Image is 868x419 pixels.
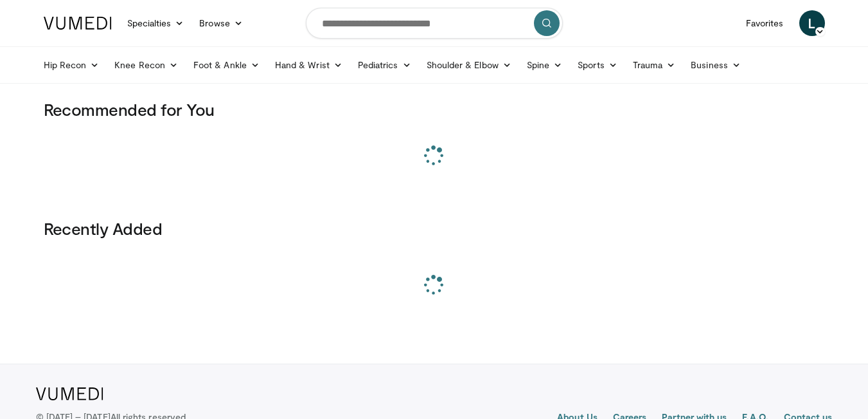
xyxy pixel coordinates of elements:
[625,52,684,78] a: Trauma
[120,10,192,36] a: Specialties
[683,52,748,78] a: Business
[738,10,792,36] a: Favorites
[306,8,563,39] input: Search topics, interventions
[44,99,825,120] h3: Recommended for You
[419,52,519,78] a: Shoulder & Elbow
[44,17,112,30] img: VuMedi Logo
[107,52,186,78] a: Knee Recon
[267,52,350,78] a: Hand & Wrist
[44,218,825,239] h3: Recently Added
[36,52,107,78] a: Hip Recon
[799,10,825,36] a: L
[570,52,625,78] a: Sports
[191,10,251,36] a: Browse
[186,52,267,78] a: Foot & Ankle
[350,52,419,78] a: Pediatrics
[519,52,570,78] a: Spine
[36,387,103,400] img: VuMedi Logo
